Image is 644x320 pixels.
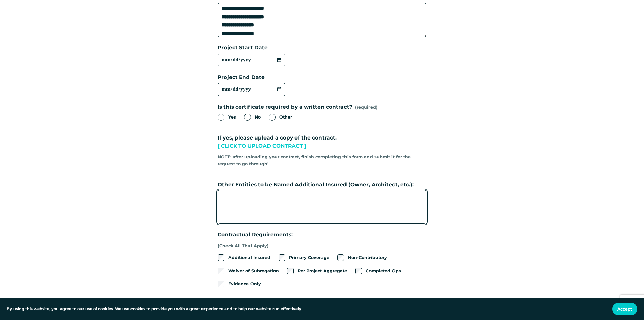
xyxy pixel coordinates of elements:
[218,180,414,189] span: Other Entities to be Named Additional Insured (Owner, Architect, etc.):
[228,268,279,274] span: Waiver of Subrogation
[228,254,270,261] span: Additional Insured
[218,134,426,152] div: If yes, please upload a copy of the contract.
[218,103,352,111] span: Is this certificate required by a written contract?
[218,281,224,287] input: Evidence Only
[279,254,285,261] input: Primary Coverage
[297,268,347,274] span: Per Project Aggregate
[612,303,637,315] button: Accept
[218,254,224,261] input: Additional Insured
[287,268,294,274] input: Per Project Aggregate
[218,268,224,274] input: Waiver of Subrogation
[218,44,268,52] span: Project Start Date
[355,104,378,111] span: (required)
[7,306,302,312] p: By using this website, you agree to our use of cookies. We use cookies to provide you with a grea...
[366,268,401,274] span: Completed Ops
[355,268,362,274] input: Completed Ops
[218,152,426,170] div: NOTE: after uploading your contract, finish completing this form and submit it for the request to...
[218,240,293,252] p: (Check All That Apply)
[337,254,344,261] input: Non-Contributory
[289,254,329,261] span: Primary Coverage
[218,231,293,239] span: Contractual Requirements:
[617,306,632,312] span: Accept
[218,73,265,82] span: Project End Date
[218,143,306,149] a: [ CLICK TO UPLOAD CONTRACT ]
[228,281,261,287] span: Evidence Only
[348,254,387,261] span: Non-Contributory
